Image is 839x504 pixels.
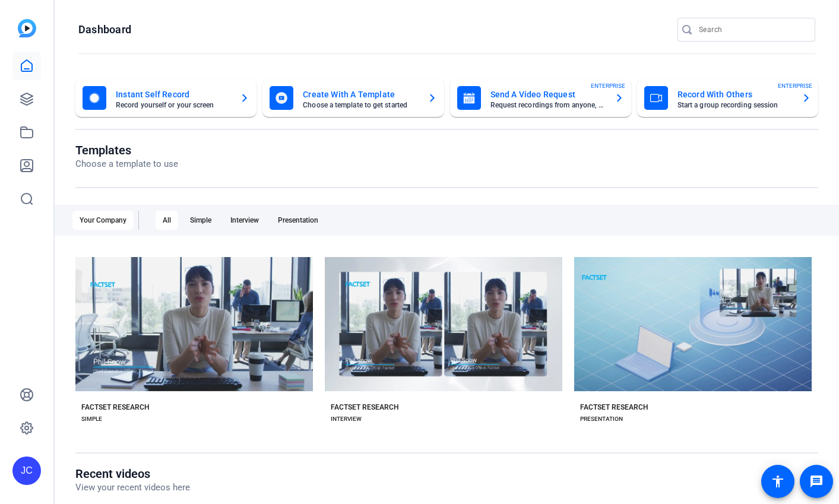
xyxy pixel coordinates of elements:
h1: Templates [75,143,178,157]
img: blue-gradient.svg [18,19,36,37]
div: Interview [223,211,266,230]
h1: Dashboard [78,23,131,37]
div: Simple [183,211,219,230]
input: Search [699,23,806,37]
button: Record With OthersStart a group recording sessionENTERPRISE [637,79,818,117]
p: View your recent videos here [75,481,190,495]
div: Presentation [271,211,325,230]
p: Choose a template to use [75,157,178,171]
mat-card-subtitle: Choose a template to get started [303,102,417,109]
span: ENTERPRISE [591,81,625,90]
button: Create With A TemplateChoose a template to get started [262,79,444,117]
mat-card-subtitle: Start a group recording session [677,102,792,109]
span: ENTERPRISE [778,81,812,90]
h1: Recent videos [75,467,190,481]
div: SIMPLE [81,414,102,424]
mat-icon: message [809,474,824,489]
div: JC [12,457,41,485]
button: Instant Self RecordRecord yourself or your screen [75,79,257,117]
mat-card-title: Create With A Template [303,87,417,102]
mat-card-title: Record With Others [677,87,792,102]
div: PRESENTATION [580,414,623,424]
div: Your Company [72,211,134,230]
div: All [156,211,178,230]
div: INTERVIEW [331,414,362,424]
div: FACTSET RESEARCH [81,402,150,412]
div: FACTSET RESEARCH [580,402,648,412]
mat-card-title: Instant Self Record [116,87,230,102]
mat-card-title: Send A Video Request [490,87,605,102]
mat-card-subtitle: Request recordings from anyone, anywhere [490,102,605,109]
mat-icon: accessibility [771,474,785,489]
div: FACTSET RESEARCH [331,402,399,412]
mat-card-subtitle: Record yourself or your screen [116,102,230,109]
button: Send A Video RequestRequest recordings from anyone, anywhereENTERPRISE [450,79,631,117]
